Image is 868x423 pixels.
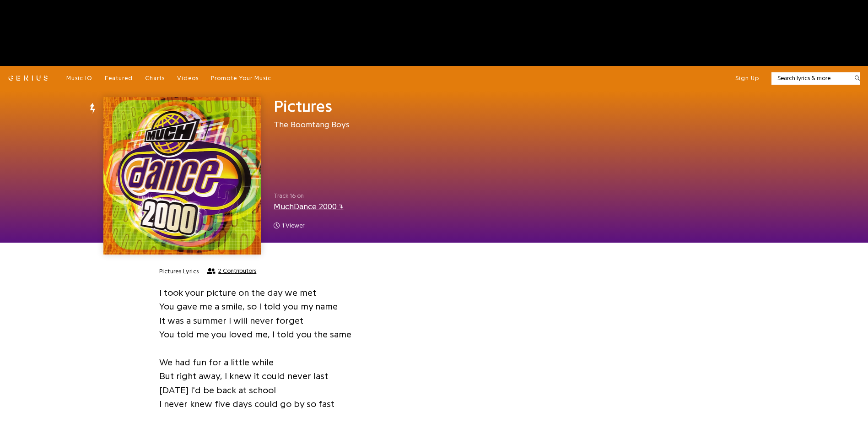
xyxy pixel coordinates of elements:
[66,74,92,82] a: Music IQ
[274,221,304,230] span: 1 viewer
[145,74,165,82] a: Charts
[207,267,257,275] button: 2 Contributors
[105,74,133,82] a: Featured
[771,74,849,83] input: Search lyrics & more
[103,97,261,255] img: Cover art for Pictures by The Boomtang Boys
[218,267,256,275] span: 2 Contributors
[274,202,344,211] a: MuchDance 2000
[735,74,759,82] button: Sign Up
[177,74,199,82] a: Videos
[145,75,165,81] span: Charts
[274,191,560,201] span: Track 16 on
[66,75,92,81] span: Music IQ
[274,98,332,114] span: Pictures
[211,74,271,82] a: Promote Your Music
[177,75,199,81] span: Videos
[211,75,271,81] span: Promote Your Music
[274,120,350,129] a: The Boomtang Boys
[105,75,133,81] span: Featured
[159,267,199,276] h2: Pictures Lyrics
[282,221,304,230] span: 1 viewer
